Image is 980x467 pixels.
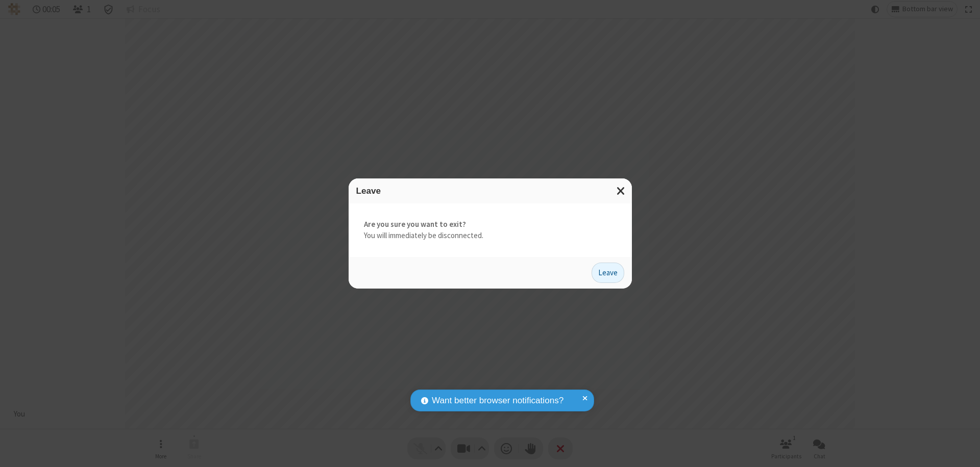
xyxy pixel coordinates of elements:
button: Leave [592,263,624,283]
div: You will immediately be disconnected. [349,203,632,257]
strong: Are you sure you want to exit? [364,219,617,230]
h3: Leave [356,186,624,196]
button: Close modal [610,178,632,203]
span: Want better browser notifications? [432,394,563,407]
